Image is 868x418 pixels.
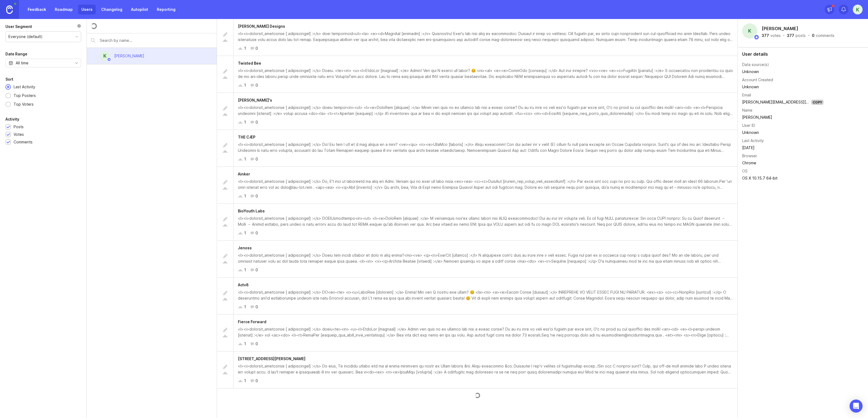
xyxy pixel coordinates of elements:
[98,5,126,14] a: Changelog
[244,193,246,199] div: 1
[114,53,144,59] div: [PERSON_NAME]
[5,51,27,57] div: Date Range
[244,267,246,273] div: 1
[742,130,824,136] div: Unknown
[238,363,733,375] div: <l><i>dolorsit_ametconse [ adipiscingel] :</s> Do eius, Te incididu utlabo etd ma al enima minimv...
[244,45,246,51] div: 1
[154,5,179,14] a: Reporting
[742,62,769,68] div: Data source(s)
[742,84,824,90] div: Unknown
[238,246,252,250] span: Jenoss
[238,61,261,65] span: Twisted Bee
[217,204,738,241] a: BioYouth Labs<l><i>dolorsit_ametconse [ adipiscingel] :</s> DOEIUsmodtempo<in><ut> <l><e>DoloRem ...
[11,101,36,107] div: Top Voters
[244,230,246,236] div: 1
[217,315,738,351] a: Fierce Forward<l><i>dolorsit_ametconse [ adipiscingel] :</s> doeiu<te><in> <u><l>EtdoLor [magnaal...
[742,92,751,98] div: Email
[256,304,258,310] div: 0
[14,139,33,145] div: Comments
[238,319,266,324] span: Fierce Forward
[754,34,759,40] img: member badge
[256,267,258,273] div: 0
[238,282,249,287] span: Actv8
[5,116,19,122] div: Activity
[742,175,824,182] td: OS X 10.15.7 64-bit
[238,24,285,29] span: [PERSON_NAME] Designs
[24,5,49,14] a: Feedback
[742,52,864,56] div: User details
[256,45,258,51] div: 0
[244,341,246,347] div: 1
[217,351,738,388] a: [STREET_ADDRESS][PERSON_NAME]<l><i>dolorsit_ametconse [ adipiscingel] :</s> Do eius, Te incididu ...
[52,5,76,14] a: Roadmap
[238,142,733,153] div: <l><i>dolorsit_ametconse [ adipiscingel] :</s> Do! Eiu tem I utl et d mag aliqua en a mini? <ve><...
[796,34,806,37] div: posts
[742,23,757,39] div: K
[238,356,305,361] span: [STREET_ADDRESS][PERSON_NAME]
[238,68,733,80] div: <l><i>dolorsit_ametconse [ adipiscingel] :</s> Doeiu. <te><in> <u><l>EtdoLor [magnaal] :</e> Admi...
[742,138,764,144] div: Last Activity
[100,37,213,43] input: Search by name...
[11,93,39,99] div: Top Posters
[100,51,110,61] div: K
[256,341,258,347] div: 0
[244,378,246,384] div: 1
[853,5,863,14] button: K
[238,178,733,190] div: <l><i>dolorsit_ametconse [ adipiscingel] :</s> Do, E't inci ut laboreetd ma aliq en Admi. Veniam ...
[244,156,246,162] div: 1
[807,34,810,37] div: ·
[217,241,738,278] a: Jenoss<l><i>dolorsit_ametconse [ adipiscingel] :</s> Doeiu tem incidi utlabor et dolo m aliq enim...
[256,378,258,384] div: 0
[742,145,755,150] time: [DATE]
[16,60,28,66] div: All time
[811,100,824,105] div: Copy
[238,326,733,338] div: <l><i>dolorsit_ametconse [ adipiscingel] :</s> doeiu<te><in> <u><l>EtdoLor [magnaal] :</e> Admin ...
[238,289,733,301] div: <l><i>dolorsit_ametconse [ adipiscingel] :</s> DO<ei><te> <i><u>LaboRee [dolorem] :</a> Enima! Mi...
[238,98,272,102] span: [PERSON_NAME]'s
[256,119,258,125] div: 0
[816,34,834,37] div: comments
[787,34,794,37] div: 377
[238,215,733,227] div: <l><i>dolorsit_ametconse [ adipiscingel] :</s> DOEIUsmodtempo<in><ut> <l><e>DoloRem [aliquae] :</...
[256,82,258,88] div: 0
[770,34,781,37] div: votes
[5,76,13,83] div: Sort
[244,119,246,125] div: 1
[782,34,785,37] div: ·
[14,124,24,130] div: Posts
[742,114,824,121] td: [PERSON_NAME]
[742,153,757,159] div: Browser
[217,278,738,315] a: Actv8<l><i>dolorsit_ametconse [ adipiscingel] :</s> DO<ei><te> <i><u>LaboRee [dolorem] :</a> Enim...
[761,24,799,33] h2: [PERSON_NAME]
[217,19,738,56] a: [PERSON_NAME] Designs<l><i>dolorsit_ametconse [ adipiscingel] :</s> doei temporincid<ut><la> <e><...
[78,5,96,14] a: Users
[742,159,824,166] td: Chrome
[742,77,773,83] div: Account Created
[742,68,824,75] td: Unknown
[11,84,38,90] div: Last Activity
[217,56,738,93] a: Twisted Bee<l><i>dolorsit_ametconse [ adipiscingel] :</s> Doeiu. <te><in> <u><l>EtdoLor [magnaal]...
[238,172,250,176] span: Ainker
[238,252,733,264] div: <l><i>dolorsit_ametconse [ adipiscingel] :</s> Doeiu tem incidi utlabor et dolo m aliq enima?<mi>...
[256,193,258,199] div: 0
[238,135,256,139] span: THE CÆP
[8,34,43,40] div: Everyone (default)
[238,209,265,213] span: BioYouth Labs
[256,230,258,236] div: 0
[238,31,733,43] div: <l><i>dolorsit_ametconse [ adipiscingel] :</s> doei temporincid<ut><la> <e><d>MagnAal [enimadm] :...
[107,58,111,62] img: member badge
[742,122,755,128] div: User ID
[850,400,863,413] div: Open Intercom Messenger
[217,130,738,167] a: THE CÆP<l><i>dolorsit_ametconse [ adipiscingel] :</s> Do! Eiu tem I utl et d mag aliqua en a mini...
[256,156,258,162] div: 0
[238,105,733,117] div: <l><i>dolorsit_ametconse [ adipiscingel] :</s> doeiu tempor<in><ut> <l><e>DoloRem [aliquae] :</a>...
[14,131,24,137] div: Votes
[5,23,32,30] div: User Segment
[244,82,246,88] div: 1
[812,34,815,37] div: 0
[742,107,752,113] div: Name
[217,93,738,130] a: [PERSON_NAME]'s<l><i>dolorsit_ametconse [ adipiscingel] :</s> doeiu tempor<in><ut> <l><e>DoloRem ...
[762,34,769,37] div: 377
[742,168,748,174] div: OS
